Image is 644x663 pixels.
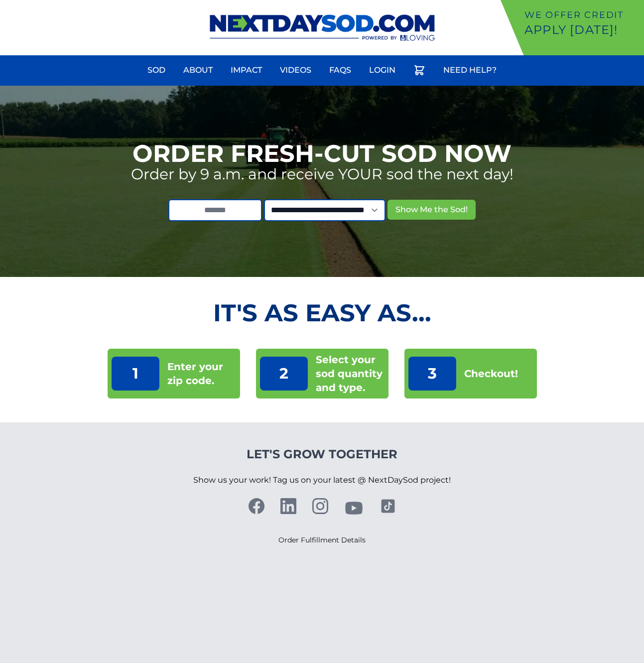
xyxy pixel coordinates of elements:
[108,301,537,325] h2: It's as Easy As...
[323,58,357,82] a: FAQs
[278,535,366,544] a: Order Fulfillment Details
[167,360,236,388] p: Enter your zip code.
[193,462,451,498] p: Show us your work! Tag us on your latest @ NextDaySod project!
[274,58,317,82] a: Videos
[132,141,512,165] h1: Order Fresh-Cut Sod Now
[112,357,159,391] p: 1
[387,200,476,220] button: Show Me the Sod!
[193,446,451,462] h4: Let's Grow Together
[524,8,640,22] p: We offer Credit
[141,58,171,82] a: Sod
[225,58,268,82] a: Impact
[363,58,401,82] a: Login
[177,58,219,82] a: About
[260,357,308,391] p: 2
[408,357,456,391] p: 3
[316,353,385,395] p: Select your sod quantity and type.
[131,165,514,183] p: Order by 9 a.m. and receive YOUR sod the next day!
[524,22,640,38] p: Apply [DATE]!
[464,367,518,381] p: Checkout!
[437,58,503,82] a: Need Help?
